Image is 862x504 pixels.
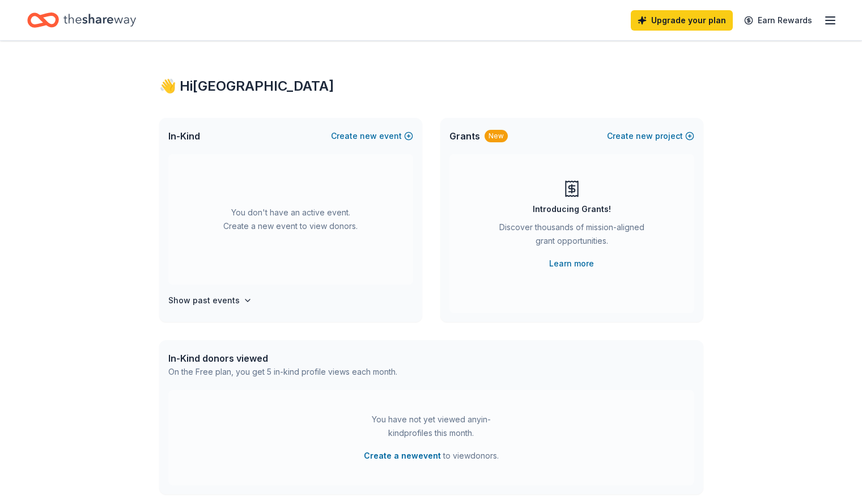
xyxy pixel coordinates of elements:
button: Createnewevent [331,129,413,143]
div: New [485,130,508,142]
div: You have not yet viewed any in-kind profiles this month. [360,413,502,440]
a: Upgrade your plan [631,10,733,31]
div: 👋 Hi [GEOGRAPHIC_DATA] [159,77,703,95]
button: Show past events [168,294,252,307]
span: In-Kind [168,129,200,143]
div: Introducing Grants! [533,202,611,216]
button: Createnewproject [607,129,694,143]
div: In-Kind donors viewed [168,351,397,365]
h4: Show past events [168,294,240,307]
span: new [360,129,377,143]
span: Grants [449,129,480,143]
div: You don't have an active event. Create a new event to view donors. [168,154,413,285]
button: Create a newevent [364,449,441,463]
a: Learn more [549,257,594,270]
a: Earn Rewards [737,10,819,31]
div: Discover thousands of mission-aligned grant opportunities. [495,221,649,252]
span: to view donors . [364,449,499,463]
div: On the Free plan, you get 5 in-kind profile views each month. [168,365,397,379]
span: new [636,129,653,143]
a: Home [27,7,136,33]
